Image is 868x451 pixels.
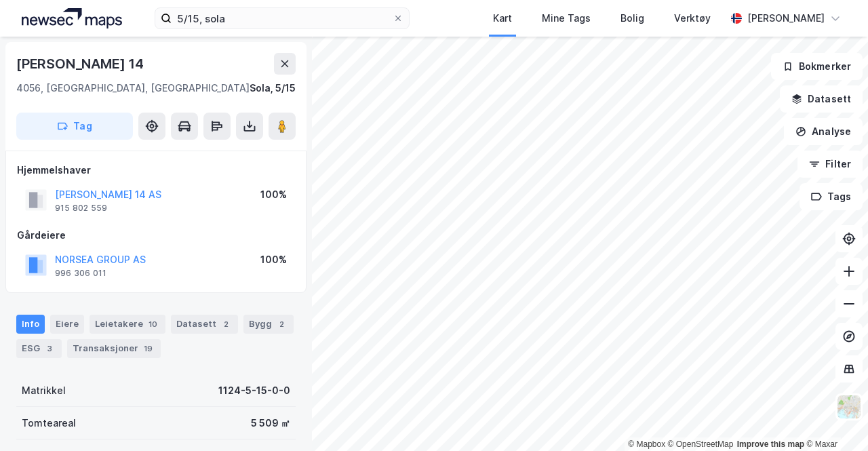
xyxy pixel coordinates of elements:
div: Info [16,315,45,334]
div: Verktøy [674,10,711,26]
button: Tags [800,183,863,210]
button: Datasett [780,85,863,113]
div: 19 [141,342,155,355]
div: Hjemmelshaver [17,162,295,178]
div: 5 509 ㎡ [251,415,290,431]
div: ESG [16,339,62,358]
div: Bygg [243,315,294,334]
div: [PERSON_NAME] 14 [16,53,146,75]
div: Datasett [171,315,238,334]
div: Eiere [50,315,84,334]
div: Kontrollprogram for chat [800,386,868,451]
div: 915 802 559 [55,203,107,214]
div: 100% [260,187,287,203]
div: Matrikkel [22,383,66,399]
div: 2 [219,317,233,331]
img: logo.a4113a55bc3d86da70a041830d287a7e.svg [22,8,122,28]
div: 2 [275,317,288,331]
div: 10 [146,317,160,331]
div: Tomteareal [22,415,76,431]
button: Tag [16,113,133,140]
div: Kart [493,10,512,26]
div: 996 306 011 [55,268,106,279]
div: Mine Tags [542,10,591,26]
div: 100% [260,252,287,268]
div: 1124-5-15-0-0 [218,383,290,399]
a: OpenStreetMap [668,439,734,449]
a: Improve this map [737,439,804,449]
div: [PERSON_NAME] [747,10,825,26]
input: Søk på adresse, matrikkel, gårdeiere, leietakere eller personer [172,8,393,28]
div: Gårdeiere [17,227,295,243]
div: Leietakere [90,315,165,334]
div: 4056, [GEOGRAPHIC_DATA], [GEOGRAPHIC_DATA] [16,80,250,96]
div: 3 [43,342,56,355]
button: Filter [797,151,863,178]
div: Bolig [620,10,644,26]
button: Analyse [784,118,863,145]
iframe: Chat Widget [800,386,868,451]
div: Sola, 5/15 [250,80,296,96]
div: Transaksjoner [67,339,161,358]
a: Mapbox [628,439,665,449]
button: Bokmerker [771,53,863,80]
